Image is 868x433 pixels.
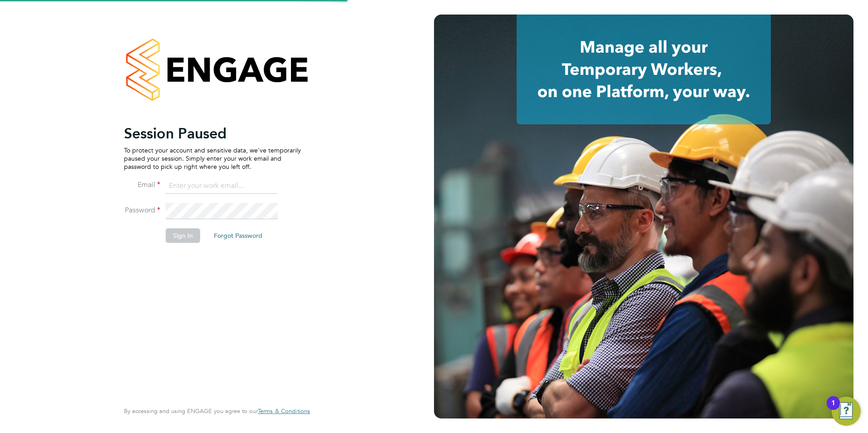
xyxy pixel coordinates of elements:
p: To protect your account and sensitive data, we've temporarily paused your session. Simply enter y... [124,146,301,171]
label: Email [124,180,160,190]
button: Forgot Password [207,228,270,243]
a: Terms & Conditions [258,408,310,415]
h2: Session Paused [124,124,301,143]
span: By accessing and using ENGAGE you agree to our [124,407,310,415]
button: Open Resource Center, 1 new notification [832,397,861,426]
div: 1 [831,403,835,415]
input: Enter your work email... [166,178,278,194]
label: Password [124,206,160,215]
button: Sign In [166,228,200,243]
